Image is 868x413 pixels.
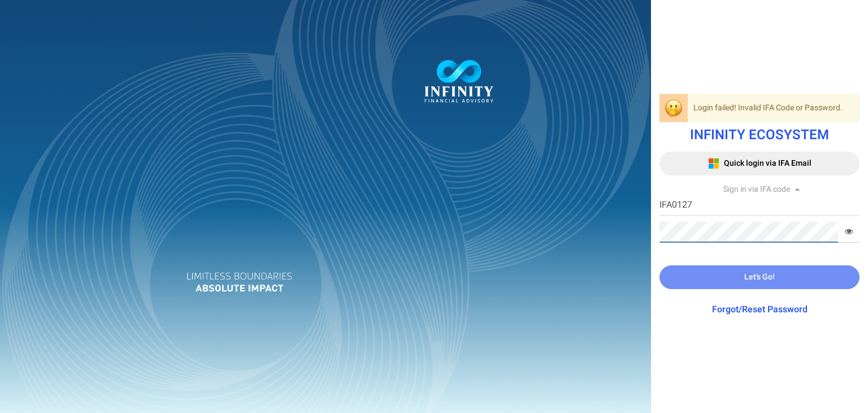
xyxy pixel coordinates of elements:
span: Let's Go! [744,271,775,283]
button: Quick login via IFA Email [659,152,860,175]
img: login-oops-emoji.png [665,100,682,117]
span: Quick login via IFA Email [724,157,811,169]
button: Let's Go! [659,265,860,289]
span: Login failed! Invalid IFA Code or Password. [693,102,843,114]
div: Sign in via IFA code [659,184,860,195]
input: IFA Code [659,195,860,216]
span: Sign in via IFA code [723,183,790,195]
a: Forgot/Reset Password [712,303,808,316]
h1: INFINITY ECOSYSTEM [659,128,860,143]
